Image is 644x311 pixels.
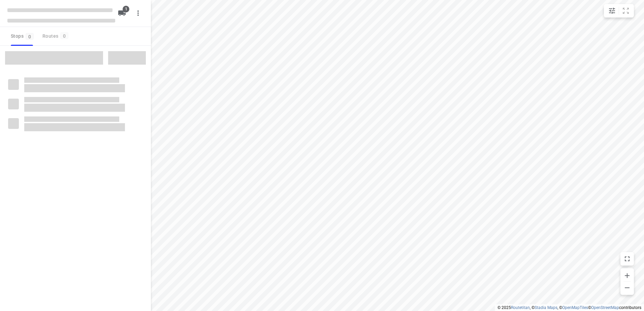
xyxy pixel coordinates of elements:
[535,305,557,310] a: Stadia Maps
[604,4,634,18] div: small contained button group
[562,305,588,310] a: OpenMapTiles
[497,305,641,310] li: © 2025 , © , © © contributors
[591,305,619,310] a: OpenStreetMap
[605,4,619,18] button: Map settings
[511,305,530,310] a: Routetitan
